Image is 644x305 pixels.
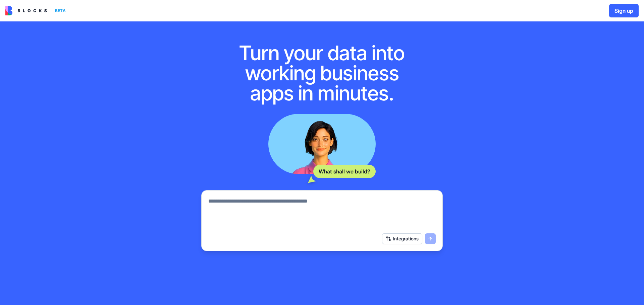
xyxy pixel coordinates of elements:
[52,6,68,15] div: BETA
[313,165,376,178] div: What shall we build?
[5,6,68,15] a: BETA
[382,233,422,244] button: Integrations
[609,4,639,17] button: Sign up
[225,43,419,103] h1: Turn your data into working business apps in minutes.
[5,6,47,15] img: logo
